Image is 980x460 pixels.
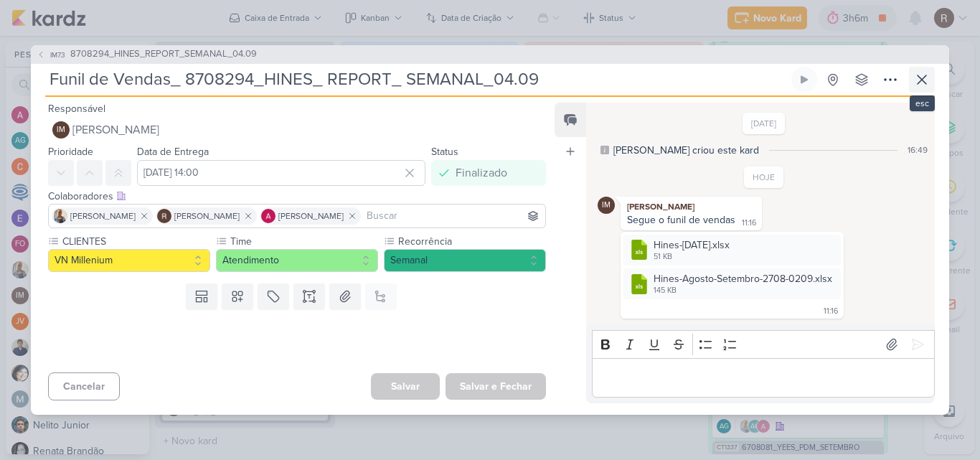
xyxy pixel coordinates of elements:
[52,121,70,139] div: Isabella Machado Guimarães
[623,268,841,299] div: Hines-Agosto-Setembro-2708-0209.xlsx
[910,95,935,111] div: esc
[48,103,105,115] label: Responsável
[61,234,210,249] label: CLIENTES
[48,372,120,400] button: Cancelar
[137,146,209,158] label: Data de Entrega
[53,209,67,223] img: Iara Santos
[229,234,378,249] label: Time
[654,251,730,263] div: 51 KB
[278,210,344,222] span: [PERSON_NAME]
[70,210,136,222] span: [PERSON_NAME]
[364,207,542,225] input: Buscar
[37,47,257,62] button: IM73 8708294_HINES_REPORT_SEMANAL_04.09
[824,306,838,317] div: 11:16
[592,358,935,398] div: Editor editing area: main
[48,50,67,60] span: IM73
[216,249,378,272] button: Atendimento
[72,121,159,139] span: [PERSON_NAME]
[908,144,928,156] div: 16:49
[654,285,832,296] div: 145 KB
[742,217,756,229] div: 11:16
[431,146,458,158] label: Status
[613,143,759,158] div: [PERSON_NAME] criou este kard
[598,197,615,214] div: Isabella Machado Guimarães
[397,234,546,249] label: Recorrência
[602,202,611,210] p: IM
[157,209,171,223] img: Rafael Dornelles
[592,330,935,358] div: Editor toolbar
[798,74,810,85] div: Ligar relógio
[627,214,735,226] div: Segue o funil de vendas
[57,126,65,134] p: IM
[654,271,832,286] div: Hines-Agosto-Setembro-2708-0209.xlsx
[261,209,275,223] img: Alessandra Gomes
[48,249,210,272] button: VN Millenium
[174,210,240,222] span: [PERSON_NAME]
[48,189,546,204] div: Colaboradores
[137,160,425,186] input: Select a date
[623,200,759,214] div: [PERSON_NAME]
[48,146,93,158] label: Prioridade
[456,164,507,182] div: Finalizado
[70,47,257,62] span: 8708294_HINES_REPORT_SEMANAL_04.09
[45,67,788,93] input: Kard Sem Título
[431,160,546,186] button: Finalizado
[623,235,841,266] div: Hines-Setembro-01-02.xlsx
[48,117,546,143] button: IM [PERSON_NAME]
[384,249,546,272] button: Semanal
[654,238,730,253] div: Hines-[DATE].xlsx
